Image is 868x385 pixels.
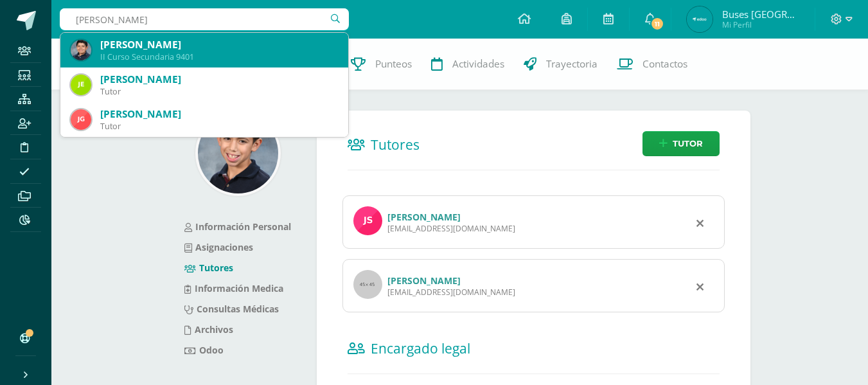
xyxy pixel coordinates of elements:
[673,132,703,156] span: Tutor
[341,39,421,90] a: Punteos
[100,121,338,132] div: Tutor
[184,303,279,315] a: Consultas Médicas
[375,57,412,71] span: Punteos
[722,8,799,21] span: Buses [GEOGRAPHIC_DATA]
[387,287,515,298] div: [EMAIL_ADDRESS][DOMAIN_NAME]
[546,57,598,71] span: Trayectoria
[184,323,233,336] a: Archivos
[100,107,338,121] div: [PERSON_NAME]
[184,282,283,294] a: Información Medica
[452,57,504,71] span: Actividades
[642,131,720,156] a: Tutor
[642,57,687,71] span: Contactos
[387,274,461,287] a: [PERSON_NAME]
[184,344,224,356] a: Odoo
[184,262,233,274] a: Tutores
[71,109,91,130] img: 191b30dd545b4453dc1c2f4c4c210e75.png
[722,19,799,30] span: Mi Perfil
[696,278,704,294] div: Remover
[696,215,704,230] div: Remover
[100,51,338,62] div: II Curso Secundaria 9401
[100,38,338,51] div: [PERSON_NAME]
[100,86,338,97] div: Tutor
[184,220,291,233] a: Información Personal
[387,223,515,234] div: [EMAIL_ADDRESS][DOMAIN_NAME]
[100,73,338,86] div: [PERSON_NAME]
[371,339,470,357] span: Encargado legal
[387,211,461,223] a: [PERSON_NAME]
[353,206,382,235] img: profile image
[71,75,91,95] img: 9e864d79fd47a86653894908f1182529.png
[607,39,697,90] a: Contactos
[71,40,91,60] img: 30b3489093de4a9ddd65df18ceb01c1e.png
[650,17,664,31] span: 11
[184,241,253,253] a: Asignaciones
[514,39,607,90] a: Trayectoria
[60,8,349,30] input: Busca un usuario...
[421,39,514,90] a: Actividades
[353,270,382,299] img: profile image
[198,113,278,193] img: 7bfee9a54fac21f119b42818ef45f43c.png
[371,136,420,154] span: Tutores
[687,6,713,32] img: fc6c33b0aa045aa3213aba2fdb094e39.png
